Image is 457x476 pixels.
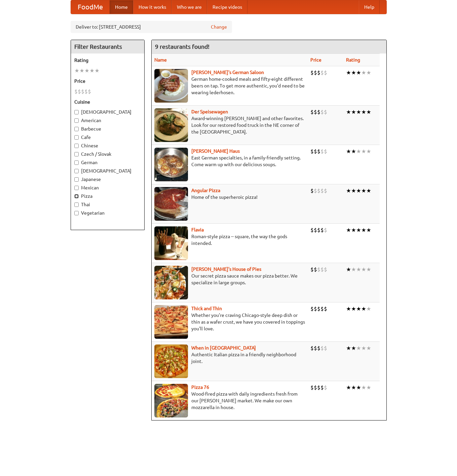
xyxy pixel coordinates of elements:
a: Der Speisewagen [191,109,228,114]
img: thick.jpg [154,305,188,339]
li: ★ [346,148,351,155]
li: ★ [94,67,100,74]
label: Pizza [74,193,141,199]
li: $ [314,108,317,116]
li: ★ [351,384,356,391]
li: $ [314,187,317,194]
a: Price [310,57,321,63]
a: Pizza 76 [191,385,209,390]
li: $ [324,344,327,352]
li: $ [81,88,84,95]
li: $ [310,226,314,234]
h5: Cuisine [74,99,141,105]
li: ★ [356,384,361,391]
a: Angular Pizza [191,188,220,193]
div: Deliver to: [STREET_ADDRESS] [71,21,232,33]
a: [PERSON_NAME]'s German Saloon [191,70,264,75]
a: Thick and Thin [191,306,222,311]
li: $ [310,384,314,391]
li: ★ [346,305,351,313]
label: Barbecue [74,125,141,132]
p: German home-cooked meals and fifty-eight different beers on tap. To get more authentic, you'd nee... [154,76,305,96]
li: ★ [366,266,371,273]
li: ★ [361,305,366,313]
img: wheninrome.jpg [154,344,188,378]
label: Japanese [74,176,141,183]
li: ★ [366,187,371,194]
a: Help [359,0,380,14]
img: luigis.jpg [154,266,188,299]
li: $ [314,384,317,391]
li: $ [310,69,314,76]
a: How it works [133,0,172,14]
li: $ [314,305,317,313]
li: ★ [346,108,351,116]
li: ★ [346,187,351,194]
li: $ [320,148,324,155]
p: Whether you're craving Chicago-style deep dish or thin as a wafer crust, we have you covered in t... [154,312,305,332]
input: Vegetarian [74,211,79,215]
li: $ [310,187,314,194]
li: $ [324,108,327,116]
li: $ [84,88,88,95]
label: German [74,159,141,166]
li: $ [320,226,324,234]
li: $ [324,187,327,194]
li: $ [314,148,317,155]
li: $ [78,88,81,95]
a: [PERSON_NAME]'s House of Pies [191,266,261,272]
li: $ [317,266,320,273]
a: Name [154,57,167,63]
li: $ [324,384,327,391]
li: ★ [351,266,356,273]
li: ★ [356,226,361,234]
h4: Filter Restaurants [71,40,144,53]
li: ★ [366,384,371,391]
li: $ [310,305,314,313]
a: Change [211,24,227,30]
li: ★ [351,69,356,76]
li: $ [314,344,317,352]
a: Flavia [191,227,204,232]
p: Award-winning [PERSON_NAME] and other favorites. Look for our restored food truck in the NE corne... [154,115,305,135]
img: flavia.jpg [154,226,188,260]
li: $ [317,344,320,352]
h5: Rating [74,57,141,64]
li: $ [317,187,320,194]
li: ★ [361,148,366,155]
li: ★ [346,344,351,352]
a: Who we are [172,0,207,14]
li: ★ [346,384,351,391]
li: $ [314,226,317,234]
li: ★ [356,344,361,352]
input: Chinese [74,144,79,148]
li: ★ [79,67,84,74]
li: $ [317,305,320,313]
ng-pluralize: 9 restaurants found! [155,43,210,50]
li: $ [320,187,324,194]
li: ★ [356,69,361,76]
img: speisewagen.jpg [154,108,188,142]
a: FoodMe [71,0,110,14]
li: $ [314,266,317,273]
label: Chinese [74,142,141,149]
img: pizza76.jpg [154,384,188,417]
li: ★ [361,226,366,234]
li: $ [320,344,324,352]
li: ★ [351,226,356,234]
li: ★ [351,148,356,155]
li: ★ [361,344,366,352]
a: Home [110,0,133,14]
li: ★ [366,108,371,116]
p: East German specialties, in a family-friendly setting. Come warm up with our delicious soups. [154,154,305,168]
li: $ [324,69,327,76]
li: $ [317,226,320,234]
label: Czech / Slovak [74,151,141,157]
a: Recipe videos [207,0,247,14]
input: Pizza [74,194,79,198]
input: Czech / Slovak [74,152,79,156]
li: $ [310,266,314,273]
